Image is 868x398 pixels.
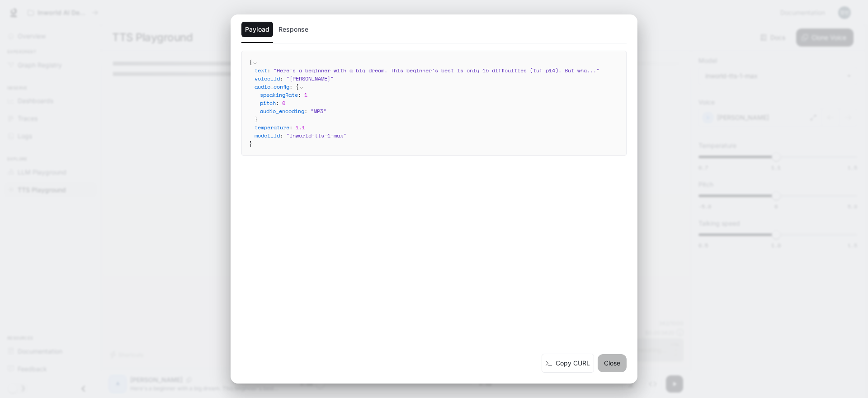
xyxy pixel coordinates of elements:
[255,66,267,74] span: text
[542,354,594,373] button: Copy CURL
[255,83,619,123] div: :
[255,75,280,82] span: voice_id
[255,115,258,123] span: }
[255,132,280,139] span: model_id
[260,107,304,115] span: audio_encoding
[274,66,599,74] span: " Here's a beginner with a big dream. This beginner's best is only 15 difficulties (tuf p14). But...
[304,91,307,99] span: 1
[260,91,298,99] span: speakingRate
[255,75,619,83] div: :
[255,123,289,131] span: temperature
[598,354,627,372] button: Close
[260,99,276,107] span: pitch
[282,99,285,107] span: 0
[286,75,334,82] span: " [PERSON_NAME] "
[255,132,619,140] div: :
[255,83,289,90] span: audio_config
[311,107,326,115] span: " MP3 "
[296,123,305,131] span: 1.1
[260,99,619,107] div: :
[255,123,619,132] div: :
[286,132,346,139] span: " inworld-tts-1-max "
[260,107,619,115] div: :
[249,140,252,147] span: }
[260,91,619,99] div: :
[296,83,299,90] span: {
[241,22,273,37] button: Payload
[249,58,252,66] span: {
[275,22,312,37] button: Response
[255,66,619,75] div: :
